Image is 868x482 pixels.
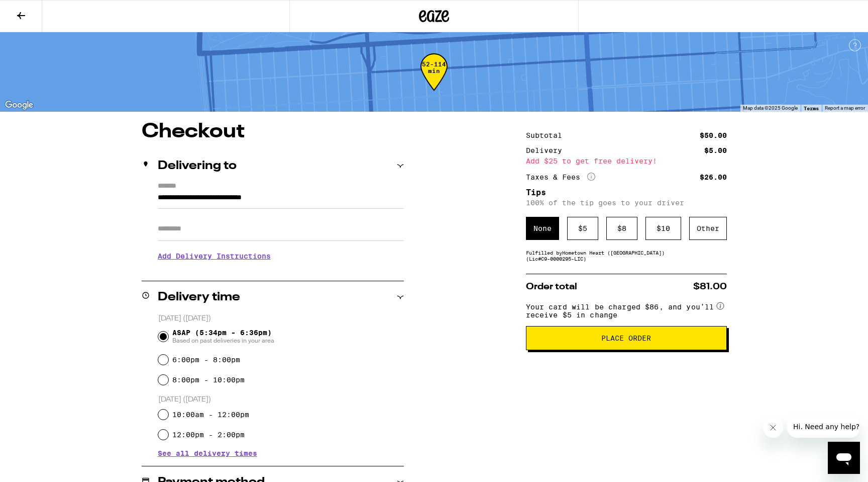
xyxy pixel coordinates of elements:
iframe: Close message [763,418,783,438]
h2: Delivering to [158,160,237,172]
div: Delivery [526,147,569,154]
h2: Delivery time [158,291,240,303]
button: Place Order [526,326,727,350]
div: Subtotal [526,132,569,139]
div: $5.00 [704,147,727,154]
div: $ 10 [645,217,681,240]
span: $81.00 [693,282,727,291]
div: $50.00 [700,132,727,139]
span: Your card will be charged $86, and you’ll receive $5 in change [526,299,715,319]
label: 6:00pm - 8:00pm [172,356,240,364]
p: 100% of the tip goes to your driver [526,199,727,207]
span: Map data ©2025 Google [743,105,798,111]
p: [DATE] ([DATE]) [158,314,404,324]
p: We'll contact you at [PHONE_NUMBER] when we arrive [158,268,404,276]
span: Place Order [601,335,651,342]
div: Add $25 to get free delivery! [526,157,727,165]
div: $26.00 [700,174,727,181]
a: Terms [804,105,819,111]
label: 12:00pm - 2:00pm [172,431,245,439]
div: Taxes & Fees [526,173,595,182]
iframe: Button to launch messaging window [828,442,860,474]
span: Order total [526,282,577,291]
p: [DATE] ([DATE]) [158,395,404,405]
span: Based on past deliveries in your area [172,337,274,345]
h5: Tips [526,189,727,197]
div: Other [689,217,727,240]
div: $ 8 [606,217,637,240]
div: 52-114 min [420,61,448,99]
h1: Checkout [142,122,404,142]
a: Open this area in Google Maps (opens a new window) [3,99,36,112]
button: See all delivery times [158,450,257,457]
img: Google [3,99,36,112]
iframe: Message from company [787,416,860,438]
h3: Add Delivery Instructions [158,245,404,268]
div: $ 5 [567,217,598,240]
span: ASAP (5:34pm - 6:36pm) [172,329,274,345]
label: 10:00am - 12:00pm [172,411,249,419]
div: None [526,217,559,240]
a: Report a map error [825,105,865,111]
div: Fulfilled by Hometown Heart ([GEOGRAPHIC_DATA]) (Lic# C9-0000295-LIC ) [526,250,727,262]
label: 8:00pm - 10:00pm [172,376,245,384]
